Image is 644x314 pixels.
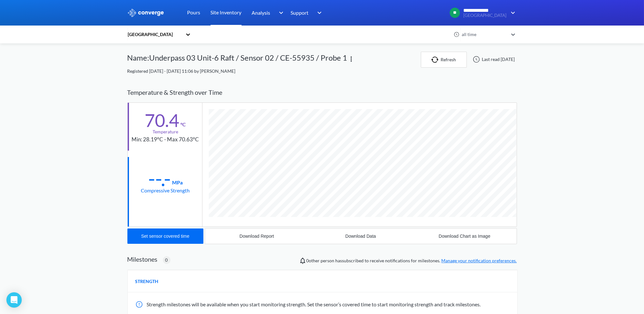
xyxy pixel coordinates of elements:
[127,228,203,244] button: Set sensor covered time
[299,257,307,265] img: notifications-icon.svg
[127,31,182,38] div: [GEOGRAPHIC_DATA]
[153,128,178,135] div: Temperature
[205,228,309,244] button: Download Report
[307,257,517,264] span: person has subscribed to receive notifications for milestones.
[141,234,189,239] div: Set sensor covered time
[309,228,413,244] button: Download Data
[345,234,376,239] div: Download Data
[165,257,168,264] span: 0
[127,255,158,263] h2: Milestones
[127,52,347,68] div: Name:Underpass 03 Unit-6 Raft / Sensor 02 / CE-55935 / Probe 1
[460,31,508,38] div: all time
[127,9,164,17] img: logo_ewhite.svg
[454,32,459,37] img: icon-clock.svg
[6,292,22,308] div: Open Intercom Messenger
[347,55,355,63] img: more.svg
[141,186,190,194] div: Compressive Strength
[421,52,467,68] button: Refresh
[252,9,270,17] span: Analysis
[442,258,517,263] a: Manage your notification preferences.
[127,82,517,102] div: Temperature & Strength over Time
[307,258,320,263] span: 0 other
[469,56,517,63] div: Last read [DATE]
[145,112,179,128] div: 70.4
[132,135,199,144] div: Min: 28.19°C - Max 70.63°C
[135,278,159,285] span: STRENGTH
[439,234,490,239] div: Download Chart as Image
[507,9,517,17] img: downArrow.svg
[148,170,171,186] div: --.-
[239,234,274,239] div: Download Report
[291,9,309,17] span: Support
[413,228,516,244] button: Download Chart as Image
[275,9,285,17] img: downArrow.svg
[127,68,236,74] span: Registered [DATE] - [DATE] 11:06 by [PERSON_NAME]
[431,56,441,63] img: icon-refresh.svg
[147,301,481,307] span: Strength milestones will be available when you start monitoring strength. Set the sensor’s covere...
[313,9,323,17] img: downArrow.svg
[464,13,507,18] span: [GEOGRAPHIC_DATA]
